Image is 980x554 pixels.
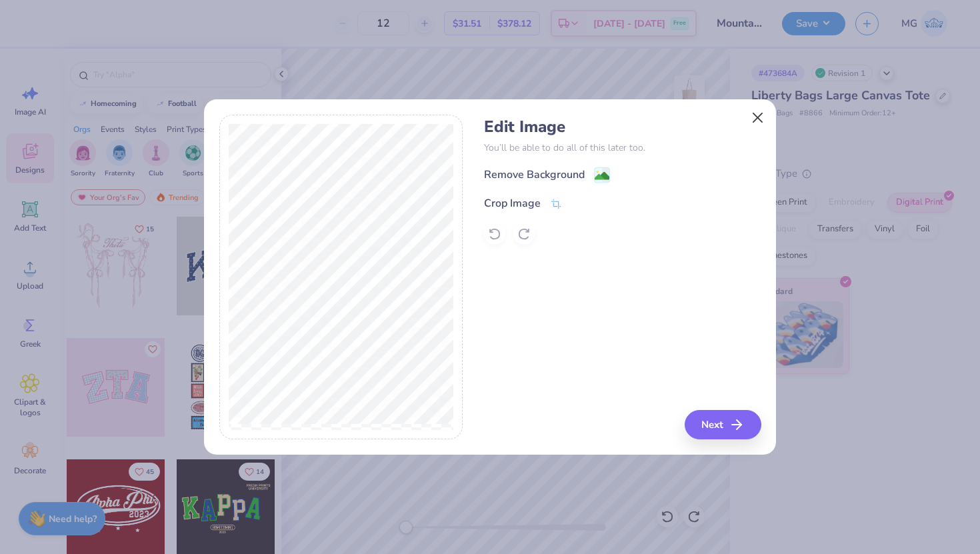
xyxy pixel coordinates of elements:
[484,117,761,137] h4: Edit Image
[484,141,761,155] p: You’ll be able to do all of this later too.
[685,410,761,439] button: Next
[484,195,541,211] div: Crop Image
[745,105,771,131] button: Close
[484,167,585,183] div: Remove Background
